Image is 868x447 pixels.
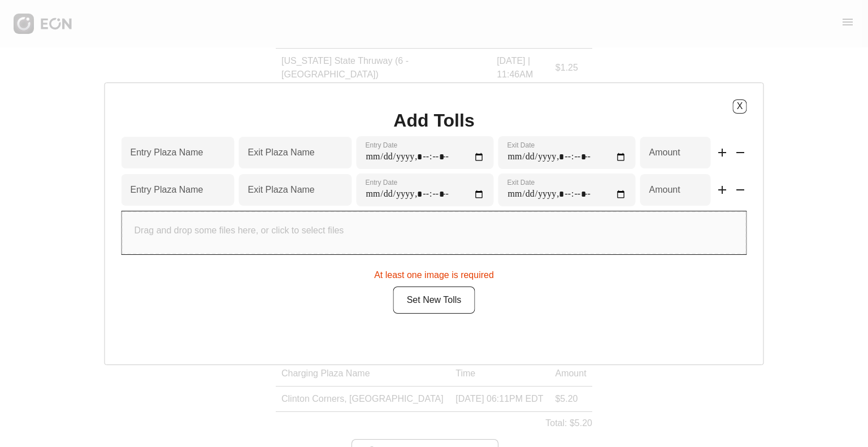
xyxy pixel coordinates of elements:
label: Entry Plaza Name [131,183,203,197]
label: Entry Date [366,178,398,187]
label: Entry Date [366,141,398,150]
label: Exit Date [507,178,535,187]
button: Set New Tolls [393,287,475,314]
span: add [715,183,729,197]
h1: Add Tolls [393,114,474,127]
span: remove [734,146,747,159]
div: At least one image is required [121,264,747,282]
span: add [715,146,729,159]
label: Exit Date [507,141,535,150]
label: Exit Plaza Name [248,146,315,159]
p: Drag and drop some files here, or click to select files [134,224,344,237]
label: Exit Plaza Name [248,183,315,197]
label: Amount [649,183,680,197]
span: remove [734,183,747,197]
label: Amount [649,146,680,159]
button: X [733,99,747,114]
label: Entry Plaza Name [131,146,203,159]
